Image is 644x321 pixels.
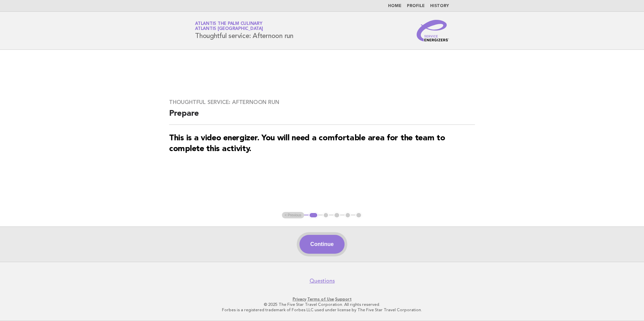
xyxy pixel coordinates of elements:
[309,212,318,219] button: 1
[195,27,263,31] span: Atlantis [GEOGRAPHIC_DATA]
[407,4,425,8] a: Profile
[195,22,263,31] a: Atlantis The Palm CulinaryAtlantis [GEOGRAPHIC_DATA]
[335,297,352,301] a: Support
[195,22,293,39] h1: Thoughtful service: Afternoon run
[169,108,475,125] h2: Prepare
[293,297,306,301] a: Privacy
[116,307,528,313] p: Forbes is a registered trademark of Forbes LLC used under license by The Five Star Travel Corpora...
[388,4,401,8] a: Home
[430,4,449,8] a: History
[307,297,334,301] a: Terms of Use
[169,134,445,153] strong: This is a video energizer. You will need a comfortable area for the team to complete this activity.
[116,296,528,302] p: · ·
[116,302,528,307] p: © 2025 The Five Star Travel Corporation. All rights reserved.
[310,278,335,284] a: Questions
[169,99,475,106] h3: Thoughtful service: Afternoon run
[417,20,449,41] img: Service Energizers
[299,235,344,254] button: Continue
